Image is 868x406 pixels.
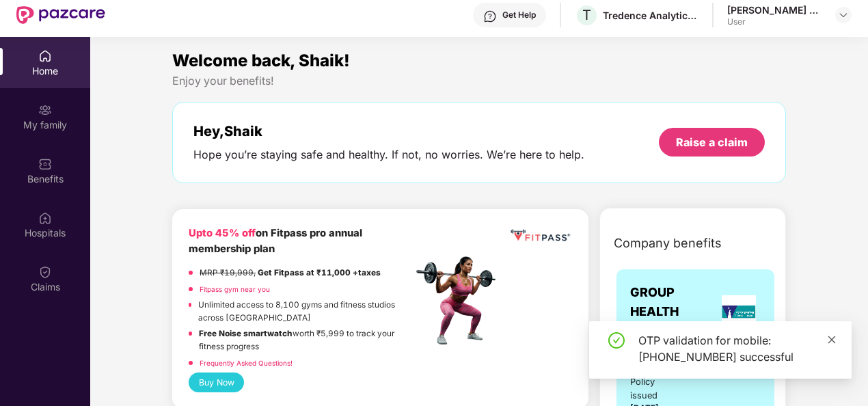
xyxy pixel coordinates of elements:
img: fppp.png [508,226,573,245]
span: GROUP HEALTH INSURANCE [630,283,716,341]
strong: Get Fitpass at ₹11,000 +taxes [258,268,381,278]
div: OTP validation for mobile: [PHONE_NUMBER] successful [638,332,835,365]
div: Tredence Analytics Solutions Private Limited [603,9,699,22]
div: Get Help [502,10,536,21]
img: svg+xml;base64,PHN2ZyBpZD0iSG9zcGl0YWxzIiB4bWxucz0iaHR0cDovL3d3dy53My5vcmcvMjAwMC9zdmciIHdpZHRoPS... [38,211,52,225]
b: Upto 45% off [189,227,256,239]
p: Unlimited access to 8,100 gyms and fitness studios across [GEOGRAPHIC_DATA] [198,299,412,324]
div: Enjoy your benefits! [172,74,786,88]
del: MRP ₹19,999, [200,268,256,278]
span: Welcome back, Shaik! [172,51,350,70]
div: Hey, Shaik [193,123,584,139]
span: T [582,7,591,23]
a: Frequently Asked Questions! [200,359,293,367]
strong: Free Noise smartwatch [199,329,293,338]
img: svg+xml;base64,PHN2ZyBpZD0iSG9tZSIgeG1sbnM9Imh0dHA6Ly93d3cudzMub3JnLzIwMDAvc3ZnIiB3aWR0aD0iMjAiIG... [38,49,52,63]
img: fpp.png [412,253,508,349]
img: svg+xml;base64,PHN2ZyBpZD0iRHJvcGRvd24tMzJ4MzIiIHhtbG5zPSJodHRwOi8vd3d3LnczLm9yZy8yMDAwL3N2ZyIgd2... [838,10,849,21]
a: Fitpass gym near you [200,285,270,293]
span: Company benefits [614,234,722,253]
img: svg+xml;base64,PHN2ZyBpZD0iSGVscC0zMngzMiIgeG1sbnM9Imh0dHA6Ly93d3cudzMub3JnLzIwMDAvc3ZnIiB3aWR0aD... [483,10,497,23]
img: svg+xml;base64,PHN2ZyBpZD0iQmVuZWZpdHMiIHhtbG5zPSJodHRwOi8vd3d3LnczLm9yZy8yMDAwL3N2ZyIgd2lkdGg9Ij... [38,157,52,171]
img: New Pazcare Logo [16,6,105,24]
button: Buy Now [189,373,244,392]
div: User [727,16,823,27]
img: svg+xml;base64,PHN2ZyBpZD0iQ2xhaW0iIHhtbG5zPSJodHRwOi8vd3d3LnczLm9yZy8yMDAwL3N2ZyIgd2lkdGg9IjIwIi... [38,265,52,279]
div: [PERSON_NAME] Md [PERSON_NAME] [727,3,823,16]
span: check-circle [608,332,625,349]
div: Raise a claim [676,135,748,150]
b: on Fitpass pro annual membership plan [189,227,362,255]
img: insurerLogo [722,295,756,329]
p: worth ₹5,999 to track your fitness progress [199,327,412,353]
span: close [827,335,837,344]
img: svg+xml;base64,PHN2ZyB3aWR0aD0iMjAiIGhlaWdodD0iMjAiIHZpZXdCb3g9IjAgMCAyMCAyMCIgZmlsbD0ibm9uZSIgeG... [38,103,52,117]
div: Hope you’re staying safe and healthy. If not, no worries. We’re here to help. [193,148,584,162]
